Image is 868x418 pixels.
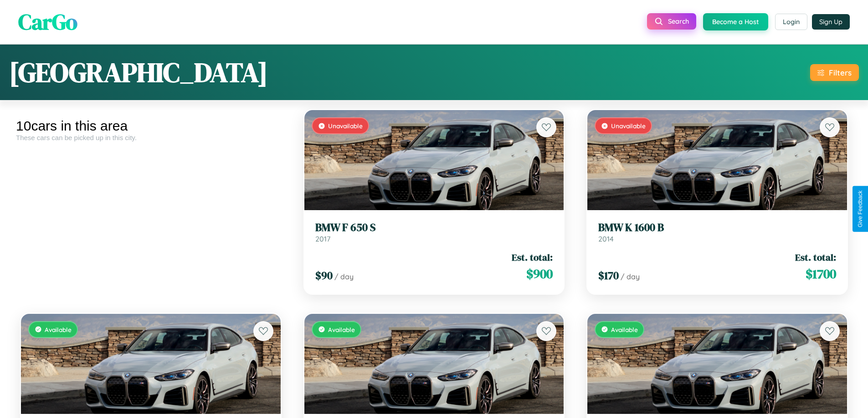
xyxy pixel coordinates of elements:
span: Available [45,326,72,333]
span: 2017 [315,234,330,243]
span: Unavailable [611,122,646,130]
button: Become a Host [703,13,768,30]
span: / day [621,272,640,281]
span: Available [611,326,638,333]
span: Unavailable [328,122,363,130]
span: $ 90 [315,268,333,283]
span: CarGo [18,7,77,37]
div: Give Feedback [857,191,863,227]
h1: [GEOGRAPHIC_DATA] [9,54,268,91]
button: Login [775,14,807,30]
button: Filters [810,64,859,81]
div: 10 cars in this area [16,118,286,134]
span: $ 1700 [806,265,836,283]
span: Est. total: [795,251,836,264]
div: Filters [829,68,852,77]
button: Search [647,13,696,30]
span: / day [334,272,354,281]
span: Est. total: [512,251,553,264]
span: $ 900 [526,265,553,283]
a: BMW F 650 S2017 [315,221,553,243]
button: Sign Up [812,14,850,30]
a: BMW K 1600 B2014 [598,221,836,243]
h3: BMW K 1600 B [598,221,836,234]
span: Available [328,326,355,333]
h3: BMW F 650 S [315,221,553,234]
div: These cars can be picked up in this city. [16,134,286,141]
span: Search [668,17,689,25]
span: 2014 [598,234,614,243]
span: $ 170 [598,268,619,283]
